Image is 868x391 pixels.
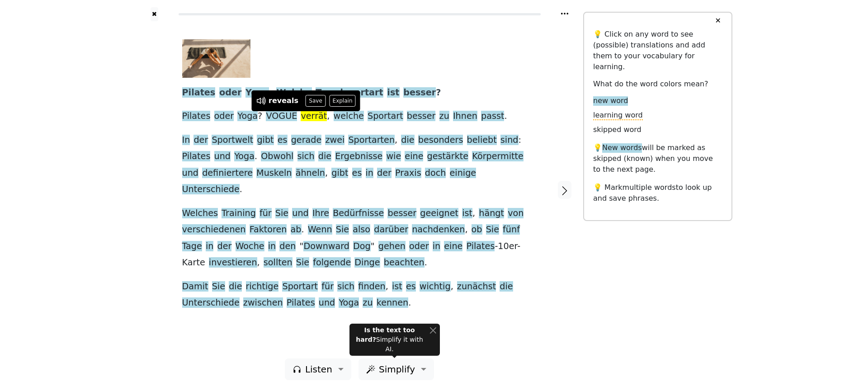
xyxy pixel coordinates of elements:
[287,297,315,309] span: Pilates
[593,125,642,135] span: skipped word
[467,135,497,146] span: beliebt
[258,111,262,122] span: ?
[457,281,496,292] span: zunächst
[308,224,332,236] span: Wenn
[297,151,315,162] span: sich
[436,87,441,99] span: ?
[250,224,287,236] span: Faktoren
[429,325,436,335] button: Close
[353,241,371,252] span: Dog
[214,111,234,122] span: oder
[623,183,676,192] span: multiple words
[395,168,421,179] span: Praxis
[236,241,264,252] span: Woche
[325,168,328,179] span: ,
[334,111,364,122] span: welche
[407,111,436,122] span: besser
[276,87,311,99] span: Welche
[313,257,351,269] span: folgende
[182,151,211,162] span: Pilates
[193,135,208,146] span: der
[386,281,388,292] span: ,
[296,168,325,179] span: ähneln
[214,151,231,162] span: und
[439,111,449,122] span: zu
[318,151,331,162] span: die
[321,281,334,292] span: für
[508,208,524,219] span: von
[331,168,348,179] span: gibt
[450,168,476,179] span: einige
[182,168,199,179] span: und
[302,224,304,236] span: .
[593,111,643,120] span: learning word
[602,143,642,153] span: New words
[303,241,349,252] span: Downward
[593,29,722,72] p: 💡 Click on any word to see (possible) translations and add them to your vocabulary for learning.
[202,168,253,179] span: definiertere
[353,325,426,354] div: Simplify it with AI.
[327,111,330,122] span: ,
[182,184,240,195] span: Unterschiede
[387,208,416,219] span: besser
[336,224,349,236] span: Sie
[358,281,385,292] span: finden
[246,281,279,292] span: richtige
[222,208,256,219] span: Training
[401,135,414,146] span: die
[306,95,325,107] button: Save
[519,135,521,146] span: :
[219,87,241,99] span: oder
[472,151,524,162] span: Körpermitte
[451,281,453,292] span: ,
[316,87,383,99] span: Trendsportart
[209,257,257,269] span: investieren
[453,111,477,122] span: Ihnen
[206,241,214,252] span: in
[312,208,329,219] span: Ihre
[593,142,722,175] p: 💡 will be marked as skipped (known) when you move to the next page.
[503,224,520,236] span: fünf
[363,297,373,309] span: zu
[292,208,309,219] span: und
[378,241,406,252] span: gehen
[182,281,208,292] span: Damit
[279,241,296,252] span: den
[182,224,246,236] span: verschiedenen
[291,135,322,146] span: gerade
[409,241,429,252] span: oder
[384,257,425,269] span: beachten
[259,208,272,219] span: für
[257,257,260,269] span: ,
[275,208,288,219] span: Sie
[282,281,318,292] span: Sportart
[462,208,472,219] span: ist
[234,151,255,162] span: Yoga
[467,241,495,252] span: Pilates
[182,241,202,252] span: Tage
[296,257,309,269] span: Sie
[479,208,504,219] span: hängt
[182,208,218,219] span: Welches
[420,281,451,292] span: wichtig
[387,87,399,99] span: ist
[433,241,441,252] span: in
[377,168,392,179] span: der
[229,281,242,292] span: die
[709,13,726,29] button: ✕
[500,135,519,146] span: sind
[366,168,374,179] span: in
[386,151,401,162] span: wie
[371,241,375,252] span: "
[593,80,722,88] h6: What do the word colors mean?
[212,135,253,146] span: Sportwelt
[408,297,411,309] span: .
[261,151,293,162] span: Obwohl
[182,87,216,99] span: Pilates
[319,297,335,309] span: und
[472,208,475,219] span: ,
[335,151,382,162] span: Ergebnisse
[291,224,302,236] span: ab
[359,358,434,380] button: Simplify
[593,182,722,204] p: 💡 Mark to look up and save phrases.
